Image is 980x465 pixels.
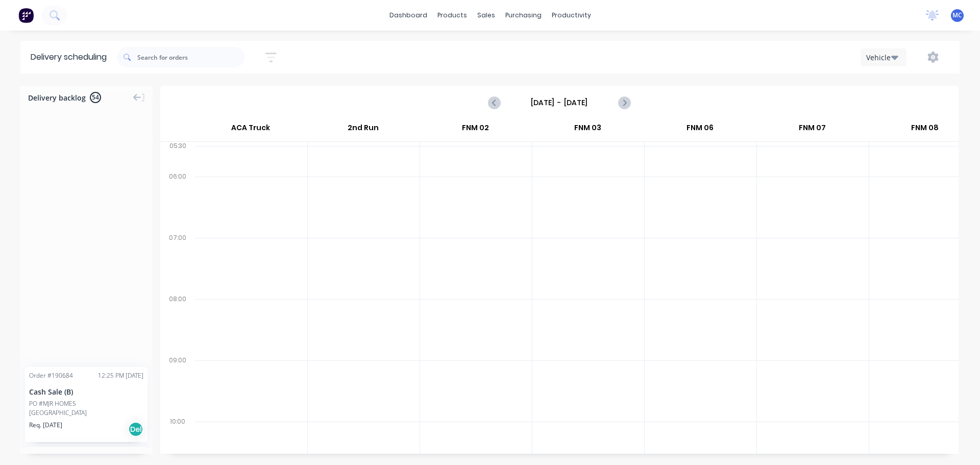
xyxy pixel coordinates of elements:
[137,47,244,67] input: Search for orders
[532,119,644,141] div: FNM 03
[29,399,76,408] div: PO #MJR HOMES
[160,354,195,415] div: 09:00
[384,8,432,23] a: dashboard
[432,8,472,23] div: products
[500,8,547,23] div: purchasing
[945,430,970,455] iframe: Intercom live chat
[160,140,195,170] div: 05:30
[644,119,756,141] div: FNM 06
[307,119,419,141] div: 2nd Run
[160,293,195,354] div: 08:00
[194,119,307,141] div: ACA Truck
[90,92,101,103] span: 54
[18,8,34,23] img: Factory
[160,232,195,293] div: 07:00
[472,8,500,23] div: sales
[866,52,896,63] div: Vehicle
[547,8,596,23] div: productivity
[98,371,143,380] div: 12:25 PM [DATE]
[420,119,531,141] div: FNM 02
[160,170,195,232] div: 06:00
[861,48,906,66] button: Vehicle
[952,11,962,20] span: MC
[29,371,73,380] div: Order # 190684
[29,386,143,397] div: Cash Sale (B)
[29,421,62,430] span: Req. [DATE]
[20,41,117,74] div: Delivery scheduling
[29,408,143,418] div: [GEOGRAPHIC_DATA]
[128,422,143,437] div: Del
[28,92,86,103] span: Delivery backlog
[756,119,868,141] div: FNM 07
